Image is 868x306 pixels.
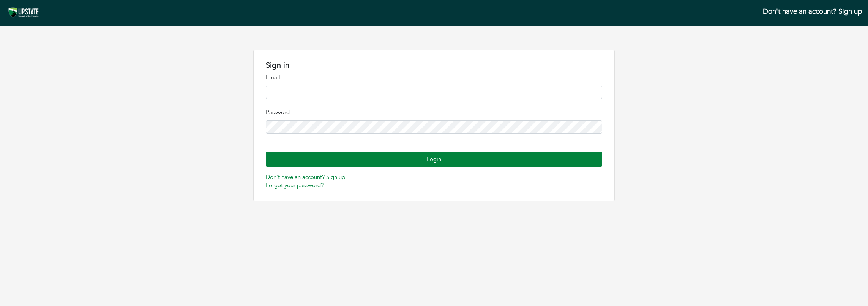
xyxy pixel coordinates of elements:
[266,61,603,70] h1: Sign in
[266,108,603,117] p: Password
[266,152,603,167] button: Login
[266,173,345,181] a: Don't have an account? Sign up
[266,73,603,82] p: Email
[763,6,862,16] a: Don't have an account? Sign up
[6,6,42,19] img: Screenshot%202024-05-21%20at%2011.01.47%E2%80%AFAM.png
[266,182,324,189] a: Forgot your password?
